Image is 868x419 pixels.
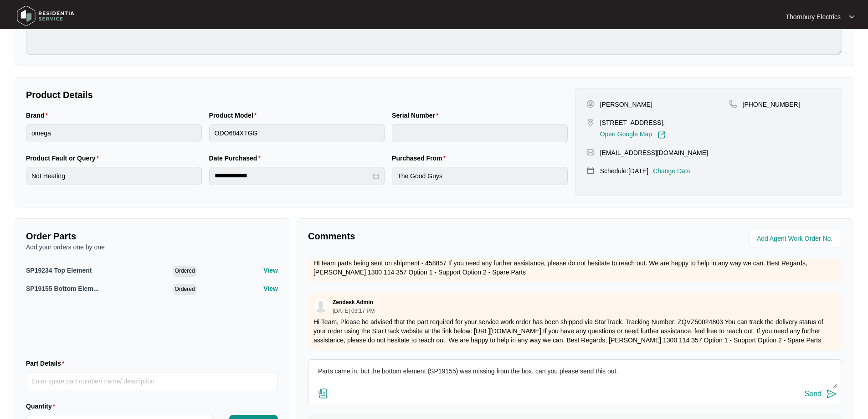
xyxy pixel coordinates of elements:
[600,131,666,139] a: Open Google Map
[26,88,568,101] p: Product Details
[313,317,837,345] p: Hi Team, Please be advised that the part required for your service work order has been shipped vi...
[392,111,442,120] label: Serial Number
[209,124,385,142] input: Product Model
[215,171,371,181] input: Date Purchased
[600,148,708,157] p: [EMAIL_ADDRESS][DOMAIN_NAME]
[26,372,278,390] input: Part Details
[600,100,652,109] p: [PERSON_NAME]
[757,233,837,244] input: Add Agent Work Order No.
[392,124,568,142] input: Serial Number
[586,148,595,156] img: map-pin
[313,259,837,277] p: HI team parts being sent on shipment - 458857 If you need any further assistance, please do not h...
[263,266,278,275] p: View
[209,154,264,163] label: Date Purchased
[314,299,328,313] img: user.svg
[26,124,202,142] input: Brand
[26,402,59,411] label: Quantity
[586,118,595,126] img: map-pin
[26,167,202,185] input: Product Fault or Query
[392,154,449,163] label: Purchased From
[26,359,68,368] label: Part Details
[849,15,854,19] img: dropdown arrow
[333,299,373,306] p: Zendesk Admin
[263,284,278,293] p: View
[26,111,51,120] label: Brand
[313,364,837,388] textarea: Parts came in, but the bottom element (SP19155) was missing from the box, can you please send thi...
[318,388,329,399] img: file-attachment-doc.svg
[392,167,568,185] input: Purchased From
[826,388,837,399] img: send-icon.svg
[586,100,595,108] img: user-pin
[600,118,666,127] p: [STREET_ADDRESS],
[308,230,569,243] p: Comments
[586,166,595,175] img: map-pin
[26,243,278,252] p: Add your orders one by one
[729,100,737,108] img: map-pin
[805,390,822,398] div: Send
[26,154,103,163] label: Product Fault or Query
[173,284,197,295] span: Ordered
[653,166,691,176] p: Change Date
[657,131,666,139] img: Link-External
[743,100,800,109] p: [PHONE_NUMBER]
[786,12,841,21] p: Thornbury Electrics
[333,308,375,314] p: [DATE] 03:17 PM
[805,388,837,400] button: Send
[14,2,77,30] img: residentia service logo
[26,285,99,292] span: SP19155 Bottom Elem...
[209,111,261,120] label: Product Model
[173,266,197,277] span: Ordered
[26,230,278,243] p: Order Parts
[600,166,648,176] p: Schedule: [DATE]
[26,267,92,274] span: SP19234 Top Element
